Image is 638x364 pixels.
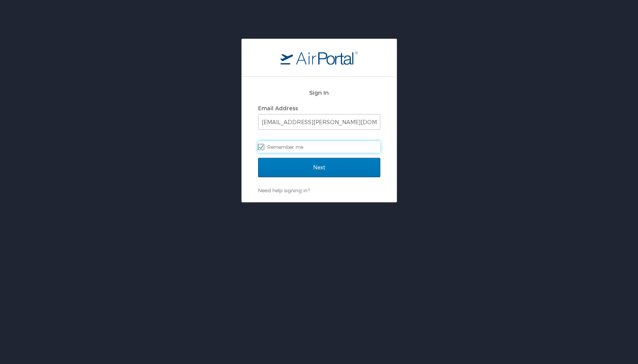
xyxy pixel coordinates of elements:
input: Next [258,158,380,177]
img: logo [281,51,358,65]
label: Email Address [258,105,298,111]
h2: Sign In [258,88,380,97]
label: Remember me [258,141,380,153]
a: Need help signing in? [258,187,310,193]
